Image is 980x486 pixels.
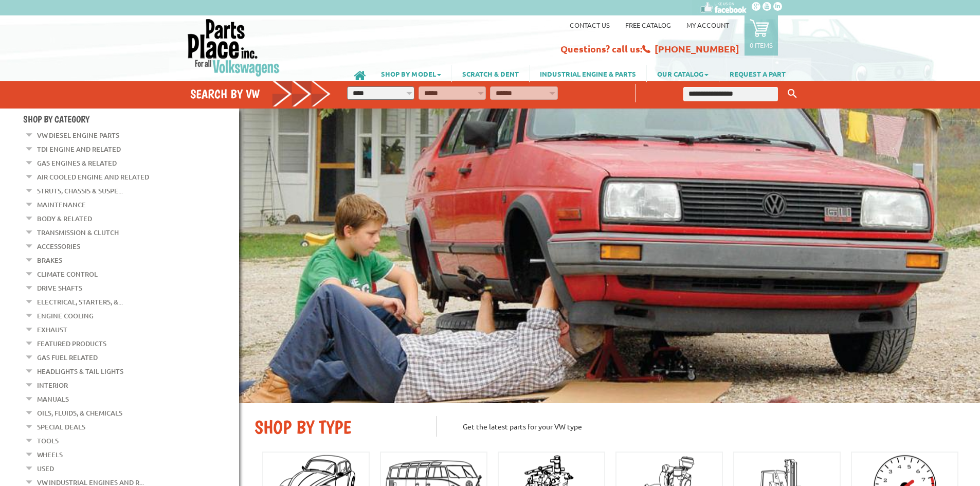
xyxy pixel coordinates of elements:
a: Air Cooled Engine and Related [37,170,149,184]
h4: Shop By Category [23,114,239,124]
a: Maintenance [37,198,86,211]
h2: SHOP BY TYPE [255,416,421,438]
a: OUR CATALOG [647,65,719,82]
p: Get the latest parts for your VW type [436,416,965,437]
a: Engine Cooling [37,309,94,322]
a: Gas Engines & Related [37,156,117,170]
a: Drive Shafts [37,281,82,295]
a: Accessories [37,240,80,253]
a: REQUEST A PART [719,65,796,82]
a: Electrical, Starters, &... [37,295,123,309]
a: Wheels [37,448,63,461]
a: TDI Engine and Related [37,142,121,156]
a: Gas Fuel Related [37,351,98,364]
img: Parts Place Inc! [187,18,281,77]
a: Transmission & Clutch [37,226,119,239]
a: Manuals [37,392,69,406]
a: Featured Products [37,337,106,350]
h4: Search by VW [190,86,331,101]
a: Body & Related [37,212,92,225]
a: 0 items [745,15,778,56]
a: SCRATCH & DENT [452,65,529,82]
a: Interior [37,379,68,392]
a: Brakes [37,254,62,267]
a: Used [37,462,54,475]
a: Exhaust [37,323,67,336]
a: Oils, Fluids, & Chemicals [37,406,122,420]
a: VW Diesel Engine Parts [37,129,119,142]
a: Tools [37,434,59,447]
a: Free Catalog [625,21,671,29]
a: Contact us [570,21,610,29]
a: Struts, Chassis & Suspe... [37,184,123,197]
a: INDUSTRIAL ENGINE & PARTS [530,65,646,82]
a: Climate Control [37,267,98,281]
p: 0 items [750,41,773,49]
a: SHOP BY MODEL [371,65,451,82]
a: My Account [686,21,729,29]
img: First slide [900x500] [239,109,980,403]
a: Headlights & Tail Lights [37,365,123,378]
a: Special Deals [37,420,85,434]
button: Keyword Search [785,85,800,102]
